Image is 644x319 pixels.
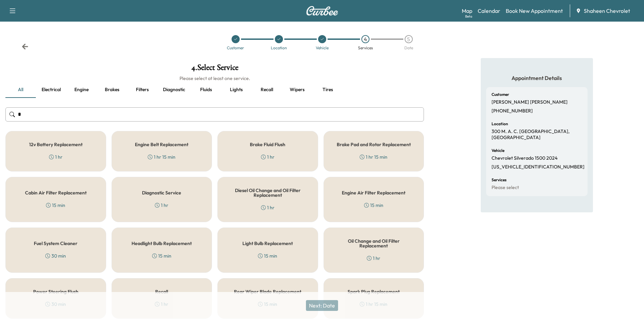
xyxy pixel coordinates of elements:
[45,252,66,259] div: 30 min
[361,35,369,43] div: 4
[258,252,277,259] div: 15 min
[462,7,472,15] a: MapBeta
[34,241,77,246] h5: Fuel System Cleaner
[486,74,588,82] h5: Appointment Details
[316,46,329,50] div: Vehicle
[155,289,168,294] h5: Recall
[282,82,312,98] button: Wipers
[5,82,36,98] button: all
[135,142,188,147] h5: Engine Belt Replacement
[492,92,509,97] h6: Customer
[465,14,472,19] div: Beta
[405,35,413,43] div: 5
[358,46,373,50] div: Services
[261,204,275,211] div: 1 hr
[478,7,500,15] a: Calendar
[155,202,168,209] div: 1 hr
[148,154,175,160] div: 1 hr 15 min
[342,190,405,195] h5: Engine Air Filter Replacement
[229,188,307,197] h5: Diesel Oil Change and Oil Filter Replacement
[22,43,28,50] div: Back
[360,154,387,160] div: 1 hr 15 min
[5,63,424,75] h1: 4 . Select Service
[271,46,287,50] div: Location
[49,154,63,160] div: 1 hr
[492,129,582,140] p: 300 M. A. C. [GEOGRAPHIC_DATA], [GEOGRAPHIC_DATA]
[29,142,82,147] h5: 12v Battery Replacement
[261,154,275,160] div: 1 hr
[348,289,400,294] h5: Spark Plug Replacement
[5,82,424,98] div: basic tabs example
[252,82,282,98] button: Recall
[221,82,252,98] button: Lights
[142,190,181,195] h5: Diagnostic Service
[404,46,413,50] div: Date
[492,122,508,126] h6: Location
[250,142,285,147] h5: Brake Fluid Flush
[158,82,191,98] button: Diagnostic
[492,108,533,114] p: [PHONE_NUMBER]
[492,149,504,153] h6: Vehicle
[492,155,557,161] p: Chevrolet Silverado 1500 2024
[132,241,192,246] h5: Headlight Bulb Replacement
[312,82,343,98] button: Tires
[5,75,424,82] h6: Please select at least one service.
[33,289,78,294] h5: Power Steering Flush
[127,82,158,98] button: Filters
[191,82,221,98] button: Fluids
[46,202,65,209] div: 15 min
[367,255,380,262] div: 1 hr
[242,241,293,246] h5: Light Bulb Replacement
[492,178,506,182] h6: Services
[97,82,127,98] button: Brakes
[227,46,244,50] div: Customer
[36,82,66,98] button: Electrical
[492,99,568,105] p: [PERSON_NAME] [PERSON_NAME]
[364,202,383,209] div: 15 min
[306,6,338,16] img: Curbee Logo
[25,190,87,195] h5: Cabin Air Filter Replacement
[584,7,630,15] span: Shaheen Chevrolet
[506,7,563,15] a: Book New Appointment
[335,239,413,248] h5: Oil Change and Oil Filter Replacement
[66,82,97,98] button: Engine
[337,142,411,147] h5: Brake Pad and Rotor Replacement
[492,185,519,191] p: Please select
[234,289,301,294] h5: Rear Wiper Blade Replacement
[152,252,171,259] div: 15 min
[492,164,585,170] p: [US_VEHICLE_IDENTIFICATION_NUMBER]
